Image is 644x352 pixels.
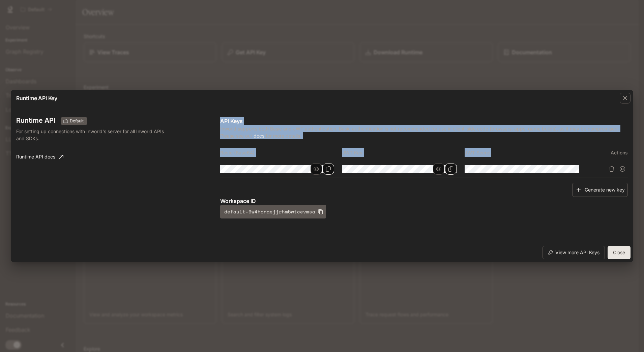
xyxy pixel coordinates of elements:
th: Actions [587,145,628,161]
span: Default [67,118,86,124]
p: Workspace ID [220,197,628,205]
button: Generate new key [572,183,628,197]
button: default-9w4honasjjrhm5wtcevmsa [220,205,326,218]
a: Runtime API docs [13,150,66,164]
button: Delete API key [606,164,617,174]
div: These keys will apply to your current workspace only [61,117,87,125]
p: API Keys [220,117,628,125]
button: Copy Basic (Base64) [323,163,334,175]
th: JWT Key [342,145,465,161]
th: Basic (Base64) [220,145,343,161]
h3: Runtime API [16,117,55,124]
button: View more API Keys [543,246,605,259]
p: Runtime API Key [16,94,57,102]
th: JWT Secret [465,145,587,161]
p: Inworld supports both Basic and JWT authentication. Basic authentication is not recommended for u... [220,125,628,139]
a: docs [254,133,264,139]
button: Copy Key [445,163,457,175]
button: Close [608,246,631,259]
button: Suspend API key [617,164,628,174]
p: For setting up connections with Inworld's server for all Inworld APIs and SDKs. [16,128,165,142]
